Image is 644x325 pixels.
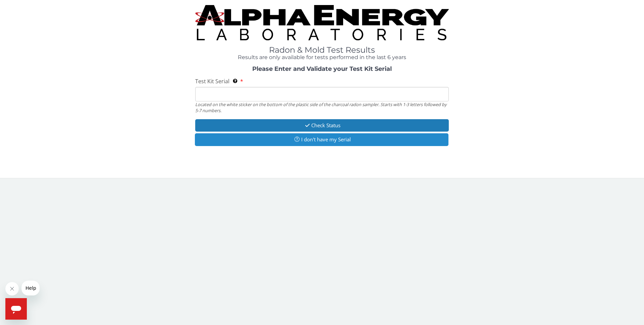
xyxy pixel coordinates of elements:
[195,101,449,114] div: Located on the white sticker on the bottom of the plastic side of the charcoal radon sampler. Sta...
[195,133,448,146] button: I don't have my Serial
[5,282,19,295] iframe: Close message
[252,65,392,73] strong: Please Enter and Validate your Test Kit Serial
[195,78,229,85] span: Test Kit Serial
[5,298,27,320] iframe: Button to launch messaging window
[195,46,449,54] h1: Radon & Mold Test Results
[195,5,449,40] img: TightCrop.jpg
[21,281,40,295] iframe: Message from company
[195,54,449,60] h4: Results are only available for tests performed in the last 6 years
[195,119,449,132] button: Check Status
